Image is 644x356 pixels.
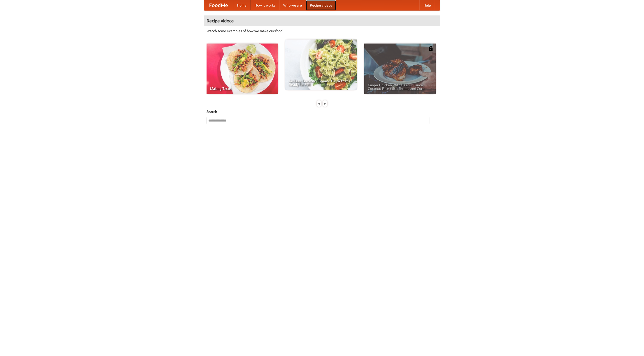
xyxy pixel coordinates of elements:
a: An Easy, Summery Tomato Pasta That's Ready for Fall [285,39,357,90]
a: Recipe videos [306,0,336,10]
a: Who we are [279,0,306,10]
span: An Easy, Summery Tomato Pasta That's Ready for Fall [289,79,353,86]
a: How it works [251,0,279,10]
a: Making Tacos [207,44,278,94]
img: 483408.png [428,46,433,51]
a: Help [419,0,435,10]
h4: Recipe videos [204,16,440,26]
h5: Search [207,109,437,114]
span: Making Tacos [210,87,274,90]
a: Home [233,0,251,10]
a: FoodMe [204,0,233,10]
div: « [317,100,321,107]
p: Watch some examples of how we make our food! [207,28,437,33]
div: » [323,100,327,107]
